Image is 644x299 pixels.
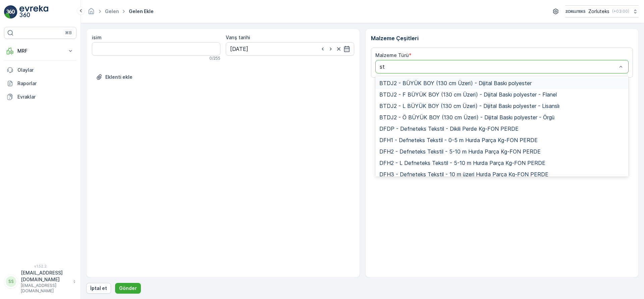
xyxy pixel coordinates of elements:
p: Zorluteks [588,8,609,15]
span: BTDJ2 - BÜYÜK BOY (130 cm Üzeri) - Dijital Baskı polyester [379,80,532,86]
p: Raporlar [17,80,74,87]
a: Raporlar [4,77,76,90]
p: Malzeme Çeşitleri [371,34,633,42]
input: dd/mm/yyyy [226,42,354,56]
a: Olaylar [4,63,76,77]
img: logo [4,5,17,19]
span: DFH2 - Defneteks Tekstil - 5-10 m Hurda Parça Kg-FON PERDE [379,148,541,155]
span: DFH3 - Defneteks Tekstil - 10 m üzeri Hurda Parça Kg-FON PERDE [379,171,548,177]
div: SS [6,276,16,287]
label: isim [92,35,102,40]
img: logo_light-DOdMpM7g.png [19,5,48,19]
a: Ana Sayfa [88,10,95,16]
button: Dosya Yükle [92,72,137,82]
button: Zorluteks(+03:00) [565,5,639,17]
span: DFH2 - L Defneteks Tekstil - 5-10 m Hurda Parça Kg-FON PERDE [379,160,545,166]
span: DFH1 - Defneteks Tekstil - 0-5 m Hurda Parça Kg-FON PERDE [379,137,538,143]
span: v 1.52.2 [4,264,76,268]
span: BTDJ2 - F BÜYÜK BOY (130 cm Üzeri) - Dijital Baskı polyester - Flanel [379,92,557,98]
p: [EMAIL_ADDRESS][DOMAIN_NAME] [21,270,70,283]
a: Gelen [105,8,119,14]
p: ( +03:00 ) [612,9,629,14]
label: Varış tarihi [226,35,250,40]
button: SS[EMAIL_ADDRESS][DOMAIN_NAME][EMAIL_ADDRESS][DOMAIN_NAME] [4,270,76,294]
p: Gönder [119,285,137,292]
p: 0 / 255 [209,56,220,61]
button: Gönder [115,283,141,294]
p: ⌘B [65,30,72,36]
img: 6-1-9-3_wQBzyll.png [565,8,586,15]
span: DFDP - Defneteks Tekstil - Dikili Perde Kg-FON PERDE [379,126,519,132]
span: Gelen ekle [127,8,155,15]
button: İptal et [86,283,111,294]
p: MRF [17,48,63,54]
a: Evraklar [4,90,76,104]
label: Malzeme Türü [375,52,409,58]
p: İptal et [90,285,107,292]
p: [EMAIL_ADDRESS][DOMAIN_NAME] [21,283,70,294]
span: BTDJ2 - L BÜYÜK BOY (130 cm Üzeri) - Dijital Baskı polyester - Lisanslı [379,103,559,109]
button: MRF [4,44,76,58]
p: Eklenti ekle [105,74,132,80]
p: Evraklar [17,94,74,100]
p: Olaylar [17,67,74,73]
span: BTDJ2 - Ö BÜYÜK BOY (130 cm Üzeri) - Dijital Baskı polyester - Örgü [379,114,554,120]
